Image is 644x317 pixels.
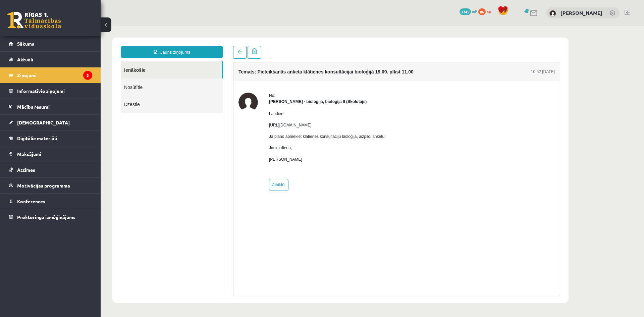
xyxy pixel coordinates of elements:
[549,10,556,17] img: Rita Margarita Metuzāle
[138,67,157,86] img: Elza Saulīte - bioloģija, bioloģija II
[9,52,92,67] a: Aktuāli
[17,167,35,173] span: Atzīmes
[168,108,285,114] p: Ja plāno apmeklēt klātienes konsultāciju bioloģijā, aizpildi anketu!
[9,194,92,209] a: Konferences
[472,8,477,14] span: mP
[17,41,34,47] span: Sākums
[17,104,50,110] span: Mācību resursi
[17,198,45,204] span: Konferences
[9,115,92,130] a: [DEMOGRAPHIC_DATA]
[9,130,92,146] a: Digitālie materiāli
[20,36,121,53] a: Ienākošie
[168,67,285,73] div: No:
[168,119,285,125] p: Jauku dienu,
[17,56,33,62] span: Aktuāli
[20,53,122,70] a: Nosūtītie
[9,178,92,193] a: Motivācijas programma
[168,73,266,78] strong: [PERSON_NAME] - bioloģija, bioloģija II (Skolotājs)
[9,83,92,99] a: Informatīvie ziņojumi
[9,162,92,177] a: Atzīmes
[168,130,285,137] p: [PERSON_NAME]
[17,67,92,83] legend: Ziņojumi
[17,214,75,220] span: Proktoringa izmēģinājums
[460,8,471,15] span: 3745
[138,43,313,49] h4: Temats: Pieteikšanās anketa klātienes konsultācijai bioloģijā 19.09. plkst 11.00
[17,83,92,99] legend: Informatīvie ziņojumi
[9,209,92,225] a: Proktoringa izmēģinājums
[9,146,92,162] a: Maksājumi
[7,12,61,29] a: Rīgas 1. Tālmācības vidusskola
[478,8,494,14] a: 86 xp
[20,20,122,32] a: Jauns ziņojums
[17,182,70,189] span: Motivācijas programma
[478,8,486,15] span: 86
[168,96,285,102] p: [URL][DOMAIN_NAME]
[17,135,57,141] span: Digitālie materiāli
[487,8,491,14] span: xp
[20,70,122,87] a: Dzēstie
[168,153,188,165] a: Atbildēt
[17,119,70,125] span: [DEMOGRAPHIC_DATA]
[17,146,92,162] legend: Maksājumi
[168,85,285,91] p: Labdien!
[430,43,454,49] div: 10:52 [DATE]
[560,9,602,16] a: [PERSON_NAME]
[9,99,92,114] a: Mācību resursi
[9,36,92,51] a: Sākums
[83,71,92,80] i: 3
[460,8,477,14] a: 3745 mP
[9,67,92,83] a: Ziņojumi3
